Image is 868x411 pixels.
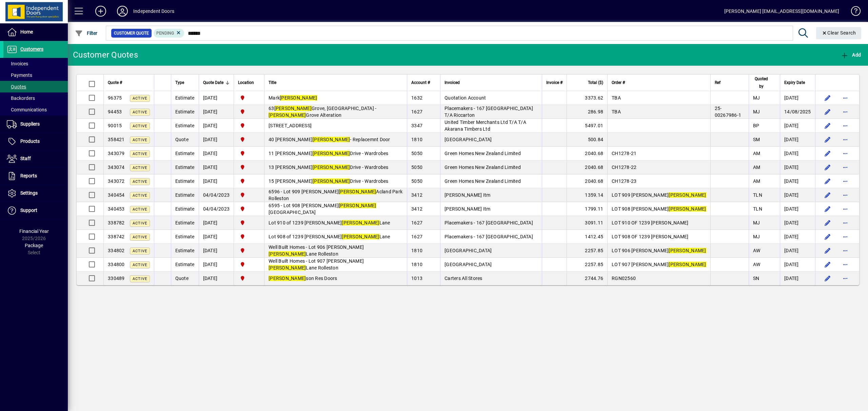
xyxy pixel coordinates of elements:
[546,79,563,86] span: Invoice #
[724,6,839,17] div: [PERSON_NAME] [EMAIL_ADDRESS][DOMAIN_NAME]
[269,165,389,170] span: 13 [PERSON_NAME] Drive - Wardrobes
[445,262,492,267] span: [GEOGRAPHIC_DATA]
[199,230,234,244] td: [DATE]
[567,147,607,160] td: 2040.68
[780,160,815,174] td: [DATE]
[112,5,133,17] button: Profile
[780,258,815,272] td: [DATE]
[313,137,350,142] em: [PERSON_NAME]
[780,244,815,258] td: [DATE]
[199,174,234,188] td: [DATE]
[445,79,460,86] span: Invoiced
[175,220,195,225] span: Estimate
[133,207,147,212] span: Active
[753,95,760,101] span: MJ
[780,133,815,147] td: [DATE]
[822,120,833,131] button: Edit
[73,49,138,60] div: Customer Quotes
[199,91,234,105] td: [DATE]
[840,203,851,214] button: More options
[567,133,607,147] td: 500.84
[133,96,147,101] span: Active
[175,248,195,253] span: Estimate
[19,229,49,234] span: Financial Year
[108,95,122,101] span: 96375
[411,262,422,267] span: 1810
[175,137,189,142] span: Quote
[238,164,260,171] span: Christchurch
[199,119,234,133] td: [DATE]
[3,58,68,69] a: Invoices
[175,206,195,212] span: Estimate
[175,178,195,184] span: Estimate
[238,108,260,115] span: Christchurch
[20,173,37,178] span: Reports
[567,160,607,174] td: 2040.68
[269,276,337,281] span: son Res Doors
[199,133,234,147] td: [DATE]
[20,156,31,161] span: Staff
[411,276,422,281] span: 1013
[280,95,317,101] em: [PERSON_NAME]
[20,46,43,52] span: Customers
[108,165,125,170] span: 343074
[445,137,492,142] span: [GEOGRAPHIC_DATA]
[108,248,125,253] span: 334802
[780,188,815,202] td: [DATE]
[715,106,742,118] span: 25-00267986-1
[822,148,833,159] button: Edit
[269,79,403,86] div: Title
[612,234,688,239] span: LOT 908 OF 1239 [PERSON_NAME]
[411,234,422,239] span: 1627
[133,110,147,114] span: Active
[840,231,851,242] button: More options
[108,79,150,86] div: Quote #
[7,72,32,78] span: Payments
[753,109,760,114] span: MJ
[203,79,230,86] div: Quote Date
[445,206,490,212] span: [PERSON_NAME] Itm
[108,206,125,212] span: 340453
[612,192,706,198] span: LOT 909 [PERSON_NAME]
[269,234,390,239] span: Lot 908 of 1239 [PERSON_NAME] Lane
[175,151,195,156] span: Estimate
[238,122,260,129] span: Christchurch
[612,79,706,86] div: Order #
[840,259,851,270] button: More options
[822,30,856,36] span: Clear Search
[3,150,68,167] a: Staff
[753,234,760,239] span: MJ
[269,258,364,271] span: Well Built Homes - Lot 907 [PERSON_NAME] Lane Rolleston
[73,27,99,39] button: Filter
[780,105,815,119] td: 14/08/2025
[3,81,68,92] a: Quotes
[612,95,621,101] span: TBA
[7,84,26,89] span: Quotes
[90,5,112,17] button: Add
[411,220,422,225] span: 1627
[411,79,436,86] div: Account #
[313,165,350,170] em: [PERSON_NAME]
[411,192,422,198] span: 3412
[269,244,364,257] span: Well Built Homes - Lot 906 [PERSON_NAME] Lane Rolleston
[175,276,189,281] span: Quote
[133,124,147,128] span: Active
[25,243,43,248] span: Package
[313,151,350,156] em: [PERSON_NAME]
[133,6,174,17] div: Independent Doors
[238,275,260,282] span: Christchurch
[669,206,706,212] em: [PERSON_NAME]
[445,178,521,184] span: Green Homes New Zealand Limited
[3,116,68,133] a: Suppliers
[840,245,851,256] button: More options
[715,79,745,86] div: Ref
[445,120,526,132] span: United Timber Merchants Ltd T/A T/A Akarana Timbers Ltd
[199,105,234,119] td: [DATE]
[199,272,234,285] td: [DATE]
[20,208,37,213] span: Support
[612,151,636,156] span: CH1278-21
[822,203,833,214] button: Edit
[445,220,533,225] span: Placemakers - 167 [GEOGRAPHIC_DATA]
[567,216,607,230] td: 3091.11
[238,150,260,157] span: Christchurch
